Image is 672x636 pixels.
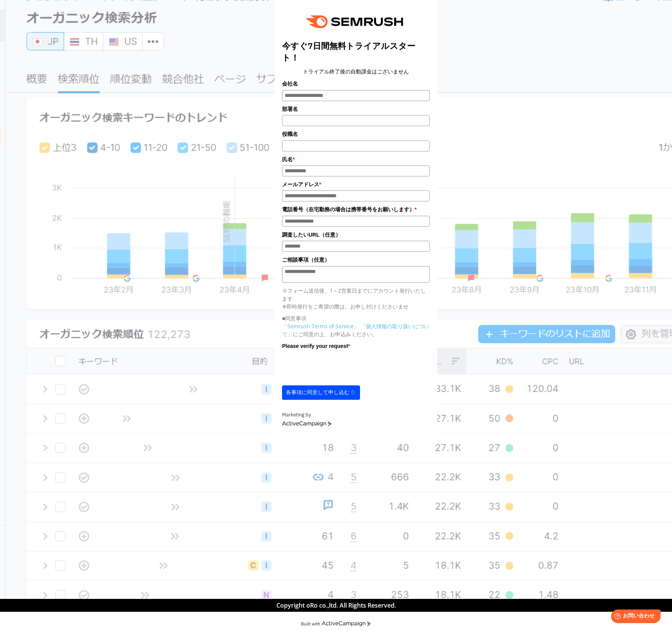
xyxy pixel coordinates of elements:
a: 「個人情報の取り扱いについて」 [282,323,429,338]
p: ■同意事項 [282,314,430,322]
label: 役職名 [282,130,430,138]
label: 氏名 [282,155,430,164]
label: 会社名 [282,79,430,88]
button: 各事項に同意して申し込む ▷ [282,385,360,400]
label: 調査したいURL（任意） [282,231,430,239]
center: トライアル終了後の自動課金はございません [282,67,430,76]
p: ※フォーム送信後、1～2営業日までにアカウント発行いたします ※即時発行をご希望の際は、お申し付けくださいませ [282,287,430,310]
img: e6a379fe-ca9f-484e-8561-e79cf3a04b3f.png [301,7,411,36]
title: 今すぐ7日間無料トライアルスタート！ [282,40,430,64]
div: Marketing by [282,411,430,419]
label: ご相談事項（任意） [282,256,430,264]
div: Built with [301,621,320,627]
label: 部署名 [282,105,430,113]
p: にご同意の上、お申込みください。 [282,322,430,338]
span: Copyright oRo co.,ltd. All Rights Reserved. [276,601,396,609]
iframe: reCAPTCHA [282,352,397,382]
label: 電話番号（在宅勤務の場合は携帯番号をお願いします） [282,205,430,214]
label: メールアドレス [282,180,430,189]
a: 「Semrush Terms of Service」 [282,323,359,330]
label: Please verify your request [282,342,430,350]
iframe: Help widget launcher [605,606,664,628]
